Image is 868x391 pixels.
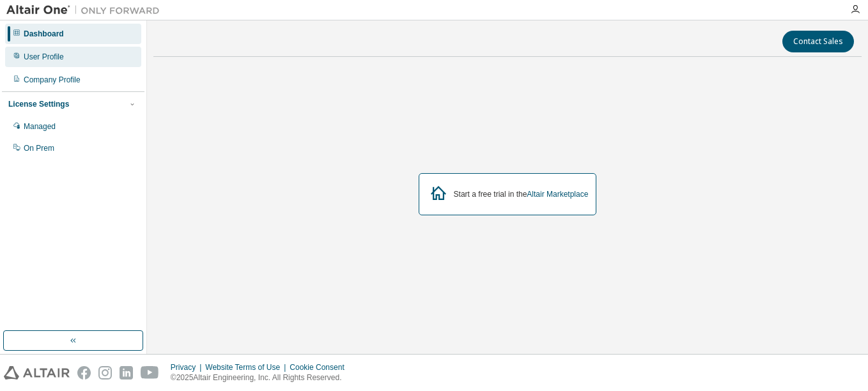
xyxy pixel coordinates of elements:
img: instagram.svg [98,366,112,379]
div: Website Terms of Use [205,362,290,372]
a: Altair Marketplace [527,190,588,199]
img: youtube.svg [141,366,159,379]
div: Start a free trial in the [454,189,589,199]
div: Cookie Consent [290,362,352,372]
button: Contact Sales [782,31,854,52]
img: linkedin.svg [120,366,133,379]
div: On Prem [24,143,54,153]
img: altair_logo.svg [4,366,70,379]
img: Altair One [6,4,166,17]
div: Managed [24,121,56,132]
img: facebook.svg [77,366,91,379]
div: License Settings [8,99,69,109]
div: User Profile [24,52,64,62]
p: © 2025 Altair Engineering, Inc. All Rights Reserved. [171,372,352,383]
div: Dashboard [24,29,64,39]
div: Privacy [171,362,205,372]
div: Company Profile [24,75,81,85]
